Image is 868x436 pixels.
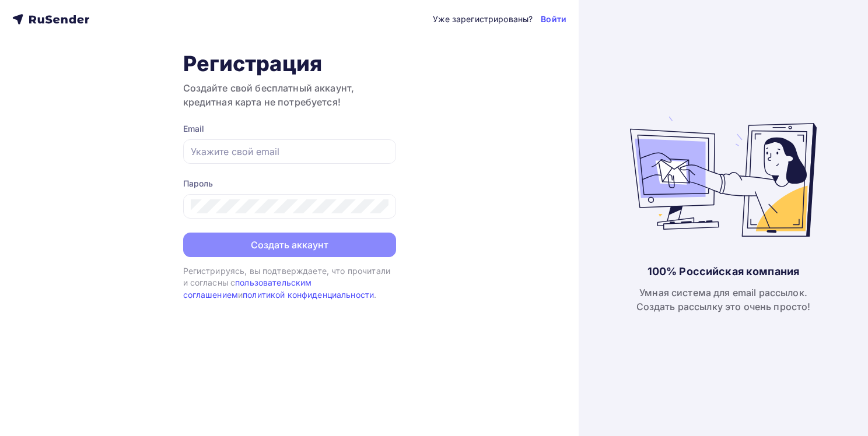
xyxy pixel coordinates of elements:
div: 100% Российская компания [647,265,799,279]
a: политикой конфиденциальности [243,290,374,300]
button: Создать аккаунт [183,233,396,257]
div: Умная система для email рассылок. Создать рассылку это очень просто! [636,286,811,314]
a: Войти [541,13,566,25]
div: Уже зарегистрированы? [433,13,533,25]
a: пользовательским соглашением [183,277,312,299]
h1: Регистрация [183,51,396,76]
div: Email [183,123,396,135]
h3: Создайте свой бесплатный аккаунт, кредитная карта не потребуется! [183,81,396,109]
div: Регистрируясь, вы подтверждаете, что прочитали и согласны с и . [183,265,396,301]
div: Пароль [183,178,396,189]
input: Укажите свой email [191,145,388,159]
